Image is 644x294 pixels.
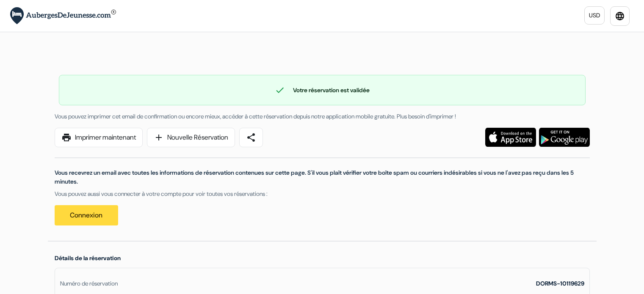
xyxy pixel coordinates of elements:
[55,254,121,262] span: Détails de la réservation
[55,190,590,198] p: Vous pouvez aussi vous connecter à votre compte pour voir toutes vos réservations :
[55,168,590,186] p: Vous recevrez un email avec toutes les informations de réservation contenues sur cette page. S'il...
[275,85,285,95] span: check
[60,279,118,288] div: Numéro de réservation
[10,7,116,25] img: AubergesDeJeunesse.com
[55,113,456,120] span: Vous pouvez imprimer cet email de confirmation ou encore mieux, accéder à cette réservation depui...
[55,205,118,225] a: Connexion
[246,132,256,143] span: share
[59,85,585,95] div: Votre réservation est validée
[536,280,584,287] strong: DORMS-10119629
[539,128,590,147] img: Téléchargez l'application gratuite
[615,11,625,21] i: language
[154,132,164,143] span: add
[584,6,605,25] a: USD
[147,128,235,147] a: addNouvelle Réservation
[485,128,536,147] img: Téléchargez l'application gratuite
[610,6,630,26] a: language
[55,128,143,147] a: printImprimer maintenant
[61,132,72,143] span: print
[239,128,263,147] a: share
